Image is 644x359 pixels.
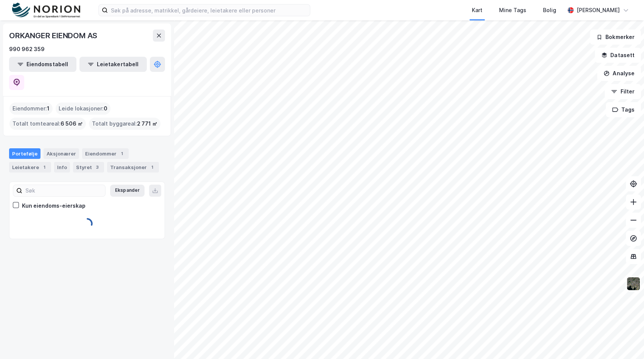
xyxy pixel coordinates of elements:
[626,277,641,291] img: 9k=
[9,118,86,130] div: Totalt tomteareal :
[93,163,101,171] div: 3
[590,30,641,45] button: Bokmerker
[79,57,147,72] button: Leietakertabell
[9,103,53,115] div: Eiendommer :
[606,102,641,117] button: Tags
[104,104,107,113] span: 0
[110,185,145,197] button: Ekspander
[12,3,80,18] img: norion-logo.80e7a08dc31c2e691866.png
[597,66,641,81] button: Analyse
[499,6,526,15] div: Mine Tags
[118,150,126,157] div: 1
[606,323,644,359] div: Kontrollprogram for chat
[54,162,70,173] div: Info
[82,148,129,159] div: Eiendommer
[61,119,83,128] span: 6 506 ㎡
[543,6,556,15] div: Bolig
[107,162,159,173] div: Transaksjoner
[22,201,86,210] div: Kun eiendoms-eierskap
[472,6,482,15] div: Kart
[9,30,99,42] div: ORKANGER EIENDOM AS
[577,6,620,15] div: [PERSON_NAME]
[40,163,48,171] div: 1
[9,148,40,159] div: Portefølje
[595,48,641,63] button: Datasett
[44,148,79,159] div: Aksjonærer
[137,119,157,128] span: 2 771 ㎡
[9,162,51,173] div: Leietakere
[81,218,93,230] img: spinner.a6d8c91a73a9ac5275cf975e30b51cfb.svg
[56,103,110,115] div: Leide lokasjoner :
[73,162,104,173] div: Styret
[9,45,45,54] div: 990 962 359
[89,118,160,130] div: Totalt byggareal :
[108,5,310,16] input: Søk på adresse, matrikkel, gårdeiere, leietakere eller personer
[606,323,644,359] iframe: Chat Widget
[148,163,156,171] div: 1
[9,57,76,72] button: Eiendomstabell
[47,104,50,113] span: 1
[605,84,641,99] button: Filter
[22,185,105,196] input: Søk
